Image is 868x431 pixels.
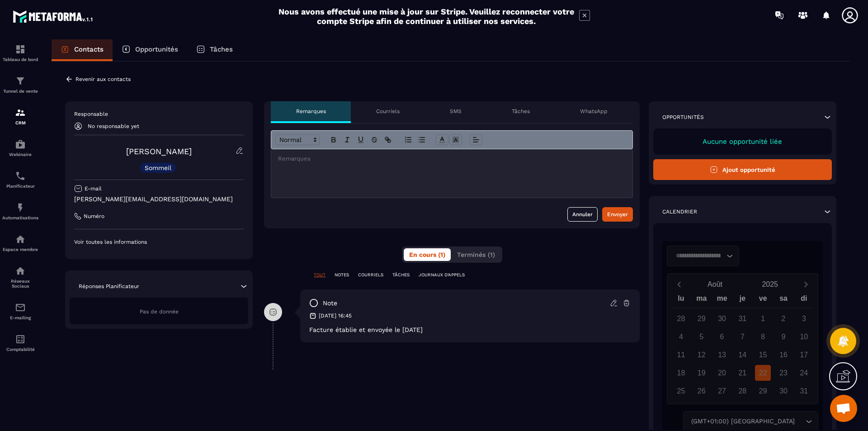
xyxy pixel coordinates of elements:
p: [PERSON_NAME][EMAIL_ADDRESS][DOMAIN_NAME] [74,195,244,204]
button: Envoyer [602,207,633,222]
p: Réponses Planificateur [79,283,139,290]
img: email [15,302,26,313]
p: WhatsApp [580,108,608,115]
p: TÂCHES [392,272,410,278]
p: Calendrier [662,208,697,215]
p: Planificateur [2,184,38,189]
a: formationformationTunnel de vente [2,69,38,100]
a: Tâches [187,39,242,61]
img: formation [15,44,26,55]
p: Tableau de bord [2,57,38,62]
p: Automatisations [2,215,38,220]
p: CRM [2,120,38,125]
p: Facture établie et envoyée le [DATE] [309,326,631,333]
img: automations [15,139,26,150]
img: formation [15,107,26,118]
p: Tunnel de vente [2,89,38,94]
p: E-mail [85,185,102,192]
p: Numéro [84,213,104,220]
span: Pas de donnée [140,308,179,315]
p: TOUT [314,272,325,278]
p: Aucune opportunité liée [662,137,823,146]
h2: Nous avons effectué une mise à jour sur Stripe. Veuillez reconnecter votre compte Stripe afin de ... [278,7,575,26]
button: Annuler [567,207,598,222]
p: Espace membre [2,247,38,252]
img: automations [15,202,26,213]
a: Contacts [52,39,113,61]
p: Remarques [296,108,326,115]
p: COURRIELS [358,272,383,278]
img: automations [15,234,26,245]
div: Envoyer [607,210,628,219]
p: Réseaux Sociaux [2,279,38,289]
img: social-network [15,265,26,276]
p: No responsable yet [88,123,139,129]
p: NOTES [335,272,349,278]
a: automationsautomationsAutomatisations [2,195,38,227]
a: automationsautomationsEspace membre [2,227,38,259]
p: Voir toutes les informations [74,238,244,246]
p: Comptabilité [2,347,38,352]
p: Revenir aux contacts [75,76,131,82]
p: Courriels [376,108,400,115]
a: formationformationCRM [2,100,38,132]
button: En cours (1) [404,248,451,261]
a: Opportunités [113,39,187,61]
a: automationsautomationsWebinaire [2,132,38,164]
span: Terminés (1) [457,251,495,258]
img: logo [13,8,94,24]
p: Opportunités [662,114,704,121]
p: [DATE] 16:45 [319,312,352,319]
a: social-networksocial-networkRéseaux Sociaux [2,259,38,295]
a: accountantaccountantComptabilité [2,327,38,359]
img: scheduler [15,171,26,181]
p: Sommeil [145,165,171,171]
p: note [323,299,337,308]
span: En cours (1) [409,251,445,258]
p: SMS [450,108,462,115]
p: Webinaire [2,152,38,157]
img: formation [15,76,26,86]
p: Opportunités [135,45,178,53]
p: Tâches [512,108,530,115]
p: E-mailing [2,315,38,320]
p: JOURNAUX D'APPELS [419,272,465,278]
a: schedulerschedulerPlanificateur [2,164,38,195]
button: Terminés (1) [452,248,500,261]
a: [PERSON_NAME] [126,147,192,156]
p: Contacts [74,45,104,53]
a: emailemailE-mailing [2,295,38,327]
p: Responsable [74,110,244,118]
button: Ajout opportunité [653,159,832,180]
a: Ouvrir le chat [830,395,857,422]
p: Tâches [210,45,233,53]
a: formationformationTableau de bord [2,37,38,69]
img: accountant [15,334,26,345]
